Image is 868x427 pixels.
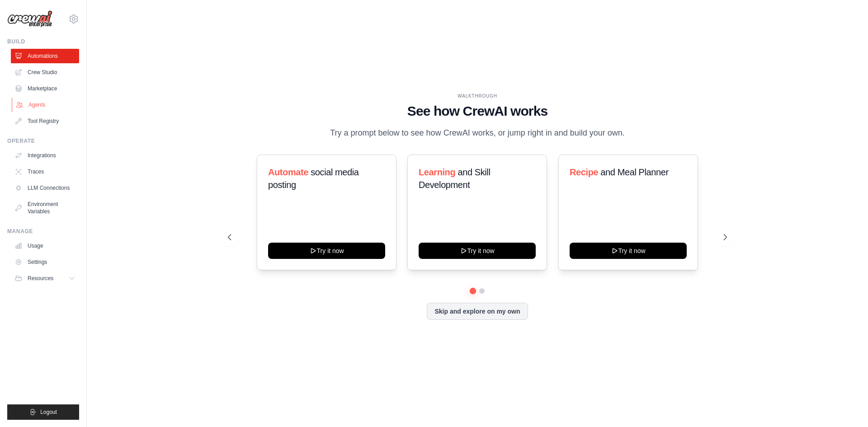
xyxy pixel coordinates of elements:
[570,167,598,177] span: Recipe
[11,255,79,269] a: Settings
[419,167,490,190] span: and Skill Development
[228,93,727,99] div: WALKTHROUGH
[7,38,79,45] div: Build
[419,243,536,259] button: Try it now
[419,167,455,177] span: Learning
[40,408,57,416] span: Logout
[427,303,528,320] button: Skip and explore on my own
[11,197,79,219] a: Environment Variables
[11,49,79,63] a: Automations
[268,243,385,259] button: Try it now
[11,181,79,195] a: LLM Connections
[7,10,52,28] img: Logo
[570,243,687,259] button: Try it now
[228,103,727,119] h1: See how CrewAI works
[11,164,79,179] a: Traces
[268,167,359,190] span: social media posting
[11,148,79,163] a: Integrations
[325,127,629,140] p: Try a prompt below to see how CrewAI works, or jump right in and build your own.
[11,239,79,253] a: Usage
[11,271,79,286] button: Resources
[7,404,79,420] button: Logout
[268,167,308,177] span: Automate
[11,65,79,80] a: Crew Studio
[28,275,53,282] span: Resources
[12,98,80,112] a: Agents
[7,228,79,235] div: Manage
[11,81,79,96] a: Marketplace
[11,114,79,128] a: Tool Registry
[7,137,79,145] div: Operate
[600,167,668,177] span: and Meal Planner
